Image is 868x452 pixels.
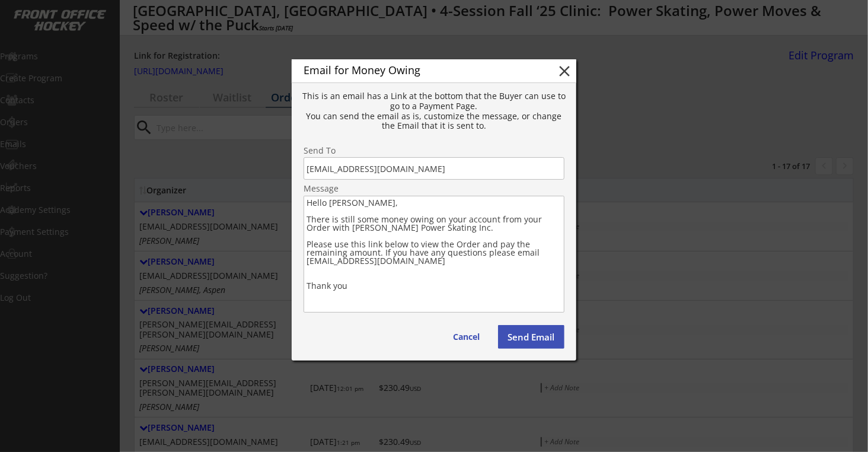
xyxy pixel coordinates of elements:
div: Email for Money Owing [304,65,537,75]
button: Cancel [441,325,492,349]
button: close [556,62,573,80]
div: Message [304,184,564,193]
button: Send Email [498,325,564,349]
input: Email [304,157,564,180]
div: This is an email has a Link at the bottom that the Buyer can use to go to a Payment Page. You can... [299,91,569,131]
div: Send To [304,147,564,155]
